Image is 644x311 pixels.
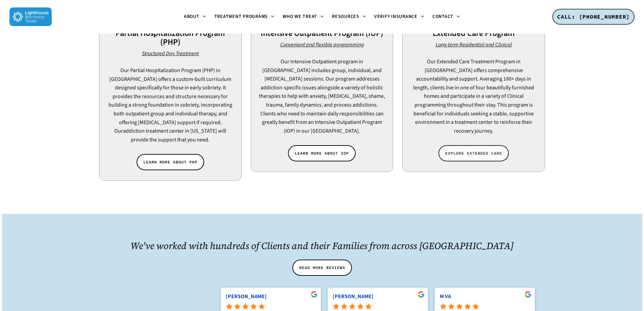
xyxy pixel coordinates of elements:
[143,159,197,165] span: LEARN MORE ABOUT PHP
[9,7,52,26] img: Lighthouse Recovery Texas
[283,13,317,20] span: Who We Treat
[557,13,630,20] span: CALL: [PHONE_NUMBER]
[432,13,453,20] span: Contact
[299,264,345,271] span: READ MORE REVIEWS
[292,260,352,276] a: READ MORE REVIEWS
[374,13,418,20] span: Verify Insurance
[226,293,316,300] rp-review-name: Jude Hebert
[280,41,364,48] em: Convenient and flexible programming
[295,150,349,157] span: LEARN MORE ABOUT IOP
[328,14,370,20] a: Resources
[440,293,530,300] rp-review-name: M VA
[142,50,199,57] em: Structured Day Treatment
[428,14,464,20] a: Contact
[123,127,226,143] span: addiction treatment center in [US_STATE] will provide the support that you need.
[258,58,386,135] p: Our Intensive Outpatient program in [GEOGRAPHIC_DATA] includes group, individual, and [MEDICAL_DA...
[214,13,268,20] span: Treatment Programs
[332,13,359,20] span: Resources
[137,154,204,170] a: LEARN MORE ABOUT PHP
[180,14,210,20] a: About
[279,14,328,20] a: Who We Treat
[106,66,234,144] p: Our Partial Hospitalization Program (PHP) in [GEOGRAPHIC_DATA] offers a custom-built curriculum d...
[370,14,428,20] a: Verify Insurance
[226,293,272,300] a: [PERSON_NAME]
[552,9,635,25] a: CALL: [PHONE_NUMBER]
[403,29,545,38] h3: Extended Care Program
[251,29,393,38] h3: Intensive Outpatient Program (IOP)
[210,14,279,20] a: Treatment Programs
[445,150,502,157] span: EXPLORE EXTENDED CARE
[333,293,379,300] a: [PERSON_NAME]
[288,145,356,161] a: LEARN MORE ABOUT IOP
[333,293,423,300] rp-review-name: Shannon K.
[440,293,456,300] a: M VA
[410,58,538,135] p: Our Extended Care Treatment Program in [GEOGRAPHIC_DATA] offers comprehensive accountability and ...
[438,145,509,161] a: EXPLORE EXTENDED CARE
[436,41,512,48] em: Long-term Residential and Clinical
[184,13,199,20] span: About
[99,29,241,47] h3: Partial Hospitalization Program (PHP)
[99,239,545,252] h2: We've worked with hundreds of Clients and their Families from across [GEOGRAPHIC_DATA]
